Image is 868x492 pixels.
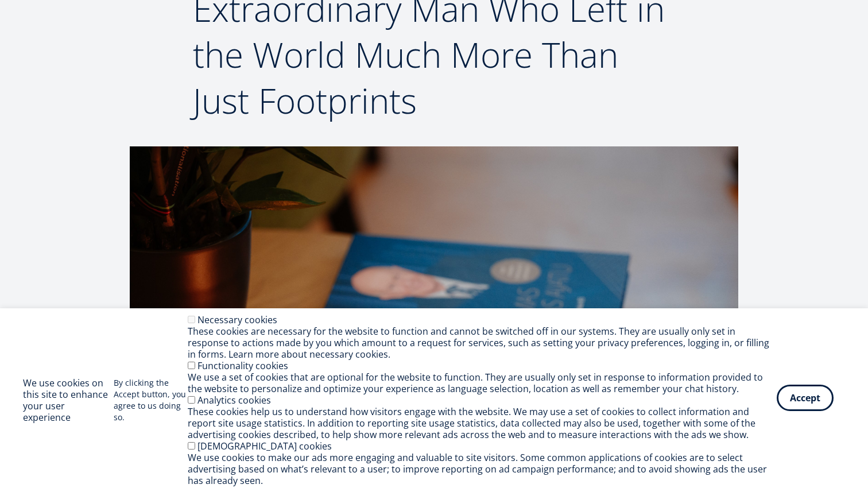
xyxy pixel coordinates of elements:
[197,313,277,326] label: Necessary cookies
[188,371,777,394] div: We use a set of cookies that are optional for the website to function. They are usually only set ...
[777,385,834,411] button: Accept
[23,377,114,423] h2: We use cookies on this site to enhance your user experience
[188,326,777,360] div: These cookies are necessary for the website to function and cannot be switched off in our systems...
[188,406,777,440] div: These cookies help us to understand how visitors engage with the website. We may use a set of coo...
[197,394,271,406] label: Analytics cookies
[188,452,777,486] div: We use cookies to make our ads more engaging and valuable to site visitors. Some common applicati...
[197,359,288,372] label: Functionality cookies
[197,440,332,452] label: [DEMOGRAPHIC_DATA] cookies
[114,377,188,423] p: By clicking the Accept button, you agree to us doing so.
